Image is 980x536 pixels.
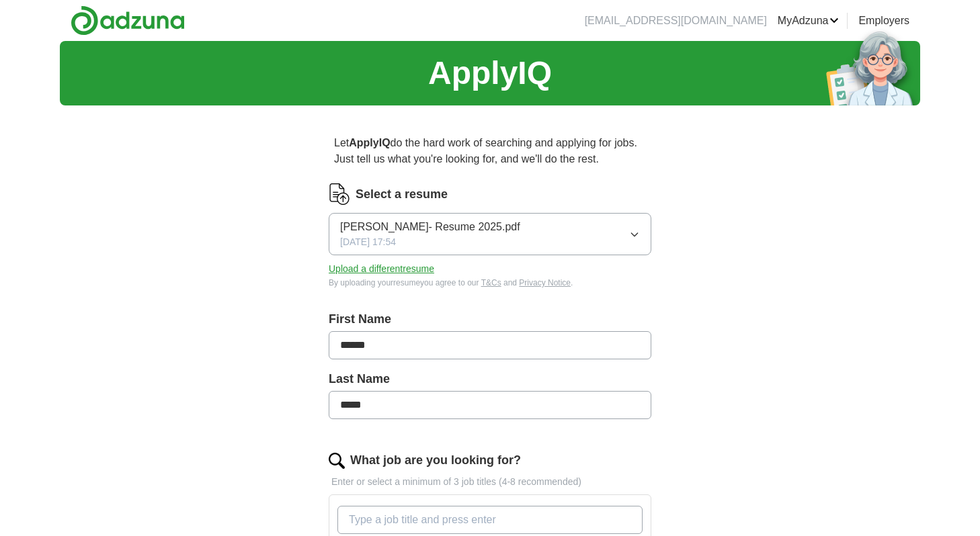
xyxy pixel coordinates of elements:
a: Privacy Notice [519,278,571,287]
button: Upload a differentresume [329,262,434,276]
a: Employers [858,13,909,29]
p: Enter or select a minimum of 3 job titles (4-8 recommended) [329,475,651,489]
p: Let do the hard work of searching and applying for jobs. Just tell us what you're looking for, an... [329,130,651,173]
label: Last Name [329,370,651,388]
button: [PERSON_NAME]- Resume 2025.pdf[DATE] 17:54 [329,213,651,255]
strong: ApplyIQ [349,137,390,148]
div: By uploading your resume you agree to our and . [329,277,651,289]
li: [EMAIL_ADDRESS][DOMAIN_NAME] [585,13,767,29]
img: Adzuna logo [71,5,185,36]
label: What job are you looking for? [350,451,521,470]
span: [DATE] 17:54 [340,235,396,249]
img: search.png [329,453,345,469]
a: T&Cs [481,278,501,287]
input: Type a job title and press enter [337,506,643,534]
label: Select a resume [356,185,448,204]
span: [PERSON_NAME]- Resume 2025.pdf [340,219,520,235]
h1: ApplyIQ [428,49,552,97]
a: MyAdzuna [778,13,840,29]
label: First Name [329,310,651,328]
img: CV Icon [329,183,350,205]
